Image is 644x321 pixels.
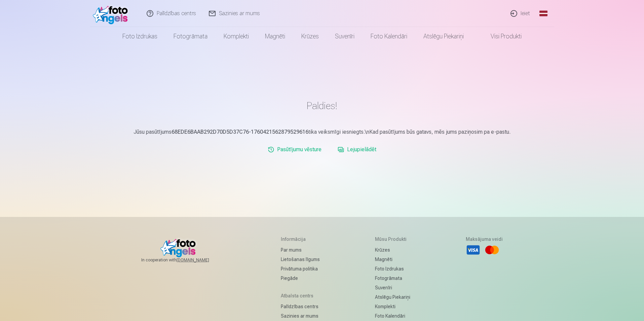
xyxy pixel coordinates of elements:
[93,3,131,24] img: /fa1
[375,283,410,292] a: Suvenīri
[375,236,410,243] h5: Mūsu produkti
[335,143,379,156] a: Lejupielādēt
[466,243,481,257] li: Visa
[375,302,410,311] a: Komplekti
[281,311,320,321] a: Sazinies ar mums
[375,311,410,321] a: Foto kalendāri
[415,27,472,46] a: Atslēgu piekariņi
[375,274,410,283] a: Fotogrāmata
[265,143,324,156] a: Pasūtījumu vēsture
[375,255,410,264] a: Magnēti
[293,27,327,46] a: Krūzes
[177,257,225,263] a: [DOMAIN_NAME]
[485,243,499,257] li: Mastercard
[281,245,320,255] a: Par mums
[165,27,216,46] a: Fotogrāmata
[375,292,410,302] a: Atslēgu piekariņi
[257,27,293,46] a: Magnēti
[126,100,519,112] h1: Paldies!
[281,274,320,283] a: Piegāde
[281,255,320,264] a: Lietošanas līgums
[375,245,410,255] a: Krūzes
[363,27,415,46] a: Foto kalendāri
[466,236,503,243] h5: Maksājuma veidi
[281,302,320,311] a: Palīdzības centrs
[126,128,519,136] p: Jūsu pasūtījums tika veiksmīgi iesniegts.\nKad pasūtījums būs gatavs, mēs jums paziņosim pa e-pastu.
[114,27,165,46] a: Foto izdrukas
[216,27,257,46] a: Komplekti
[281,264,320,274] a: Privātuma politika
[375,264,410,274] a: Foto izdrukas
[281,292,320,299] h5: Atbalsta centrs
[472,27,530,46] a: Visi produkti
[281,236,320,243] h5: Informācija
[327,27,363,46] a: Suvenīri
[172,129,308,135] b: 68EDE6BAAB292D70D5D37C76-1760421562879529616
[141,257,225,263] span: In cooperation with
